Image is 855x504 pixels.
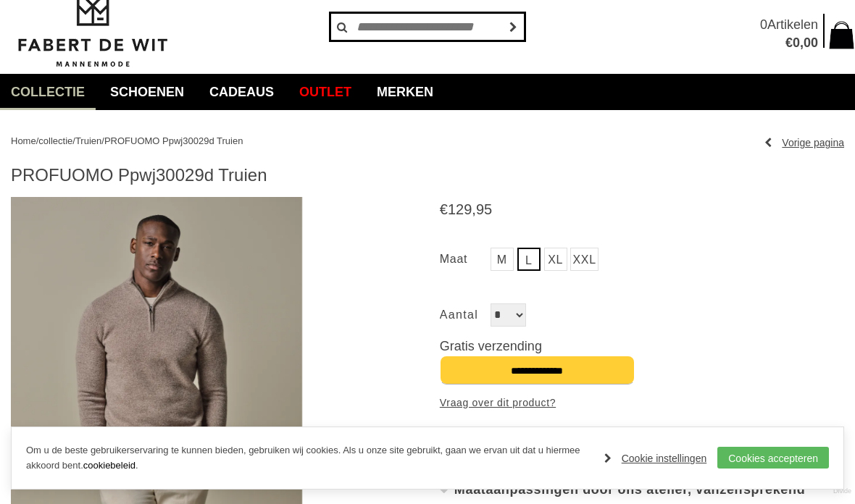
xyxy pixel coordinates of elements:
[793,35,800,50] span: 0
[99,74,195,110] a: Schoenen
[448,201,472,217] span: 129
[11,164,844,186] h1: PROFUOMO Ppwj30029d Truien
[570,248,598,271] a: XXL
[800,35,804,50] span: ,
[440,201,448,217] span: €
[440,339,542,353] span: Gratis verzending
[11,135,36,146] a: Home
[804,35,818,50] span: 00
[36,135,39,146] span: /
[476,201,492,217] span: 95
[717,447,829,469] a: Cookies accepteren
[288,74,362,110] a: Outlet
[26,443,590,474] p: Om u de beste gebruikerservaring te kunnen bieden, gebruiken wij cookies. Als u onze site gebruik...
[767,17,818,32] span: Artikelen
[544,248,567,271] a: XL
[440,303,491,327] label: Aantal
[101,135,104,146] span: /
[764,132,844,154] a: Vorige pagina
[785,35,793,50] span: €
[517,248,541,271] a: L
[604,448,707,469] a: Cookie instellingen
[83,460,135,471] a: cookiebeleid
[104,135,243,146] a: PROFUOMO Ppwj30029d Truien
[366,74,444,110] a: Merken
[72,135,75,146] span: /
[75,135,101,146] a: Truien
[760,17,767,32] span: 0
[491,248,514,271] a: M
[199,74,285,110] a: Cadeaus
[440,392,556,413] a: Vraag over dit product?
[472,201,476,217] span: ,
[440,248,844,274] ul: Maat
[38,135,72,146] a: collectie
